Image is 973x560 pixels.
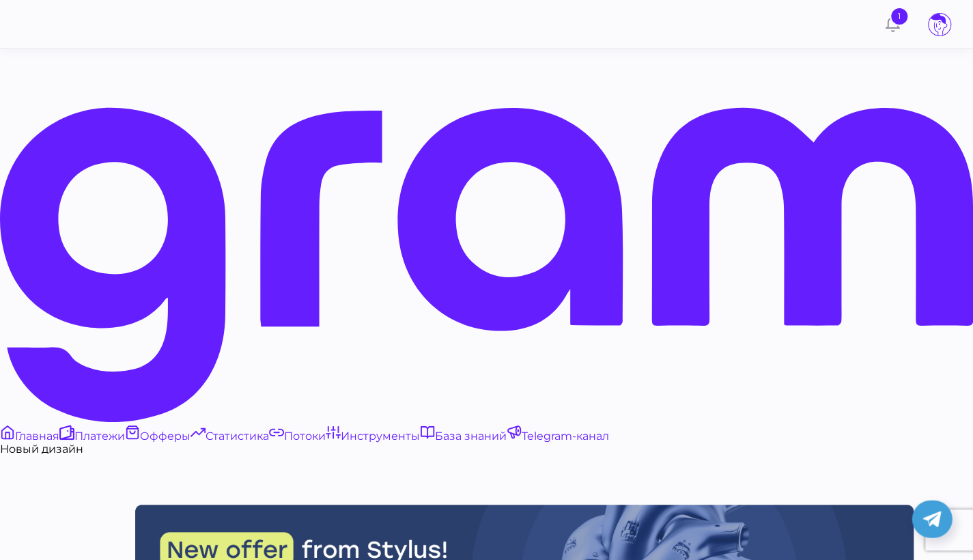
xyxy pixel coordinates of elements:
[420,430,507,443] a: База знаний
[890,7,909,26] span: 1
[15,430,59,443] span: Главная
[879,11,906,38] button: 1
[191,430,269,443] a: Статистика
[435,430,507,443] span: База знаний
[507,430,609,443] a: Telegram-канал
[59,430,125,443] a: Платежи
[284,430,326,443] span: Потоки
[74,430,125,443] span: Платежи
[522,430,609,443] span: Telegram-канал
[140,430,191,443] span: Офферы
[269,430,326,443] a: Потоки
[326,430,420,443] a: Инструменты
[206,430,269,443] span: Статистика
[341,430,420,443] span: Инструменты
[125,430,191,443] a: Офферы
